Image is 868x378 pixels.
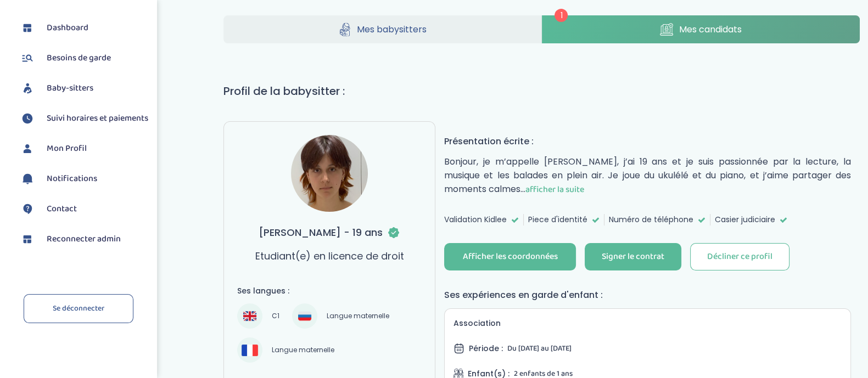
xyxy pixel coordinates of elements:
img: dashboard.svg [19,231,36,247]
a: Baby-sitters [19,80,148,97]
span: afficher la suite [525,183,584,196]
img: profil.svg [19,140,36,157]
a: Notifications [19,171,148,187]
p: Etudiant(e) en licence de droit [255,249,404,263]
a: Mes candidats [542,15,860,43]
img: notification.svg [19,171,36,187]
p: Bonjour, je m’appelle [PERSON_NAME], j’ai 19 ans et je suis passionnée par la lecture, la musique... [444,155,851,196]
a: Mon Profil [19,140,148,157]
h1: Profil de la babysitter : [223,83,860,99]
span: Piece d'identité [528,214,587,225]
a: Se déconnecter [24,294,133,323]
img: avatar [291,135,368,212]
span: Notifications [47,172,97,185]
button: Signer le contrat [585,243,681,270]
h4: Ses expériences en garde d'enfant : [444,288,851,302]
a: Suivi horaires et paiements [19,110,148,127]
img: Français [242,345,258,356]
div: Décliner ce profil [707,251,772,263]
h5: Association [453,318,842,329]
span: Mes candidats [679,22,741,36]
span: Besoins de garde [47,52,111,65]
a: Besoins de garde [19,50,148,66]
a: Dashboard [19,20,148,36]
button: Décliner ce profil [690,243,789,270]
div: Afficher les coordonnées [463,251,558,263]
span: Du [DATE] au [DATE] [507,342,572,354]
button: Afficher les coordonnées [444,243,576,270]
span: C1 [268,309,283,323]
img: contact.svg [19,201,36,217]
span: Contact [47,202,77,216]
img: besoin.svg [19,50,36,66]
h3: [PERSON_NAME] - 19 ans [259,225,400,240]
img: babysitters.svg [19,80,36,97]
span: 1 [555,9,568,22]
a: Mes babysitters [223,15,541,43]
span: Reconnecter admin [47,233,121,246]
span: Baby-sitters [47,82,93,95]
span: Suivi horaires et paiements [47,112,148,125]
span: Mes babysitters [357,22,427,36]
img: Anglais [243,309,256,323]
h4: Présentation écrite : [444,134,851,148]
span: Mon Profil [47,142,87,155]
span: Langue maternelle [268,343,338,357]
span: Dashboard [47,21,88,35]
span: Période : [469,343,503,354]
span: Numéro de téléphone [609,214,693,225]
span: Langue maternelle [323,309,393,323]
h4: Ses langues : [237,285,422,297]
a: Reconnecter admin [19,231,148,247]
span: Validation Kidlee [444,214,507,225]
img: dashboard.svg [19,20,36,36]
div: Signer le contrat [602,251,664,263]
img: suivihoraire.svg [19,110,36,127]
img: Russe [298,309,311,323]
a: Contact [19,201,148,217]
span: Casier judiciaire [715,214,775,225]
